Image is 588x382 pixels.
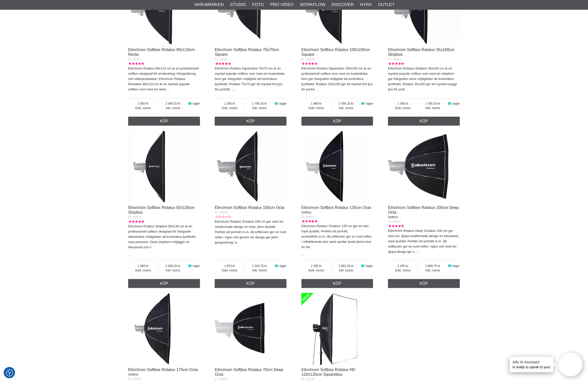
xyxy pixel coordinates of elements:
[451,102,460,105] span: I lager
[128,58,141,61] span: EL-26641
[301,62,317,66] div: Kundbetyg: 5.00
[315,87,319,91] a: …
[388,62,404,66] div: Kundbetyg: 5.00
[167,87,170,91] a: …
[388,117,460,126] a: Köp
[188,264,192,268] i: I lager
[448,264,452,268] i: I lager
[128,264,158,268] span: 1 965
[128,368,198,372] a: Elinchrom Softbox Rotalux 175cm Octa
[274,264,278,268] i: I lager
[301,253,304,256] a: …
[510,357,554,372] div: is ready to speak to you!
[301,58,314,61] span: EL-26643
[301,368,355,377] a: Elinchrom Softbox Rotalux HD 120x120cm Squarebox
[215,293,287,365] img: Elinchrom Softbox Rotalux 70cm Deep Octa
[331,268,361,273] span: Inkl. moms
[215,48,279,57] a: Elinchrom Softbox Rotalux 70x70cm Square
[301,205,371,210] a: Elinchrom Softbox Rotalux 135cm Octa
[245,101,274,106] span: 1 706.25
[245,264,274,268] span: 2 343.75
[418,264,448,268] span: 3 068.75
[215,106,245,110] span: Exkl. moms
[215,378,228,381] span: EL-26650
[301,224,373,250] p: Elinchrom Rotalux Octabox 135 cm ger en stor, mjuk ljusbild. Perfekt vid porträtt, produktfoto m....
[6,369,13,377] img: Revisit consent button
[418,106,448,110] span: Inkl. moms
[301,131,373,202] img: Elinchrom Softbox Rotalux 135cm Octa
[215,66,287,92] p: Elinchrom Rotalux Squarebox 70x70 cm är en mycket populär softbox som med sin kvadratiska form ge...
[215,62,231,66] div: Kundbetyg: 5.00
[301,268,331,273] span: Exkl. moms
[128,293,200,365] img: Elinchrom Softbox Rotalux 175cm Octa
[158,101,188,106] span: 2 456.25
[388,106,418,110] span: Exkl. moms
[388,58,401,61] span: EL-26644
[128,205,195,214] a: Elinchrom Softbox Rotalux 50x130cm Stripbox
[301,211,312,214] span: Softbox
[270,1,294,8] a: Pro Video
[301,264,331,268] span: 2 385
[215,249,218,252] a: …
[388,268,418,273] span: Exkl. moms
[188,102,192,105] i: I lager
[158,106,188,110] span: Inkl. moms
[215,117,287,126] a: Köp
[331,101,361,106] span: 2 456.25
[215,219,287,245] p: Elinchrom Rotalux Octabox 100 cm ger med sin octaformade design en mjuk, jämn ljusbild. Perfekt v...
[365,264,373,268] span: I lager
[388,224,404,228] div: Kundbetyg: 5.00
[128,66,200,92] p: Elinchrom Rotalux 90x110 cm är en professionell softbox designad för användning i fotografering o...
[361,102,365,105] i: I lager
[128,215,141,219] span: EL-26645
[215,58,228,61] span: EL-26642
[128,62,144,66] div: Kundbetyg: 5.00
[128,106,158,110] span: Exkl. moms
[301,106,331,110] span: Exkl. moms
[388,101,418,106] span: 1 365
[301,48,370,57] a: Elinchrom Softbox Rotalux 100x100cm Square
[128,131,200,202] img: Elinchrom Softbox Rotalux 50x130cm Stripbox
[128,219,144,224] div: Kundbetyg: 5.00
[274,102,278,105] i: I lager
[360,1,372,8] a: Hyra
[388,279,460,288] a: Köp
[301,66,373,92] p: Elinchrom Rotalux Squarebox 100x100 cm är en professionell softbox som med sin kvadratiska form g...
[128,279,200,288] a: Köp
[388,228,460,254] p: Elinchrom Rotalux Deep Octabox 100 cm ger med sin, djupa octaformade design en fokuserad, mjuk lj...
[215,131,287,202] img: Elinchrom Softbox Rotalux 100cm Octa
[215,368,283,377] a: Elinchrom Softbox Rotalux 70cm Deep Octa
[448,102,452,105] i: I lager
[128,373,138,377] span: Softbox
[388,131,460,202] img: Elinchrom Softbox Rotalux 100cm Deep Octa
[331,106,361,110] span: Inkl. moms
[361,264,365,268] i: I lager
[378,1,395,8] a: Outlet
[388,66,460,92] p: Elinchrom Rotalux Stripbox 35x100 cm är en mycket populär softbox som med sin stripform ger fotog...
[278,264,287,268] span: I lager
[252,1,264,8] a: Foto
[128,268,158,273] span: Exkl. moms
[128,253,131,257] a: …
[388,48,455,57] a: Elinchrom Softbox Rotalux 35x100cm Stripbox
[6,368,13,377] button: Samtyckesinställningar
[301,215,314,219] span: EL-26647
[388,264,418,268] span: 2 455
[388,205,459,214] a: Elinchrom Softbox Rotalux 100cm Deep Octa
[215,211,228,214] span: EL-26646
[406,87,409,91] a: …
[415,250,419,254] a: …
[215,215,231,219] div: Kundbetyg: 0
[301,117,373,126] a: Köp
[128,117,200,126] a: Köp
[300,1,325,8] a: Workflow
[418,268,448,273] span: Inkl. moms
[332,1,354,8] a: Discover
[128,101,158,106] span: 1 965
[245,268,274,273] span: Inkl. moms
[331,264,361,268] span: 2 981.25
[513,359,551,365] h4: Aifo AI Assistant
[215,279,287,288] a: Köp
[192,264,200,268] span: I lager
[301,378,314,381] span: EL-28100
